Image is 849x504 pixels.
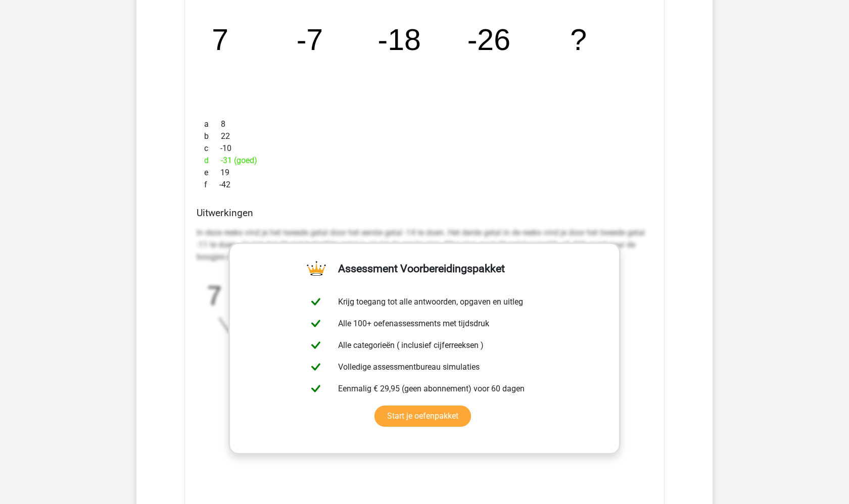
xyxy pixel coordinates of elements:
a: Start je oefenpakket [374,406,471,427]
div: -10 [197,142,652,155]
tspan: -26 [467,23,510,57]
tspan: 7 [212,23,228,57]
div: 19 [197,167,652,179]
span: c [204,142,220,155]
div: 8 [197,118,652,130]
p: In deze reeks vind je het tweede getal door het eerste getal -14 te doen. Het derde getal in de r... [197,227,652,263]
div: -42 [197,179,652,191]
span: b [204,130,221,142]
tspan: 7 [207,280,222,310]
tspan: -7 [297,23,323,57]
span: d [204,155,221,167]
span: e [204,167,220,179]
h4: Uitwerkingen [197,207,652,219]
span: f [204,179,219,191]
div: 22 [197,130,652,142]
div: -31 (goed) [197,155,652,167]
span: a [204,118,221,130]
tspan: -18 [378,23,420,57]
tspan: ? [570,23,587,57]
